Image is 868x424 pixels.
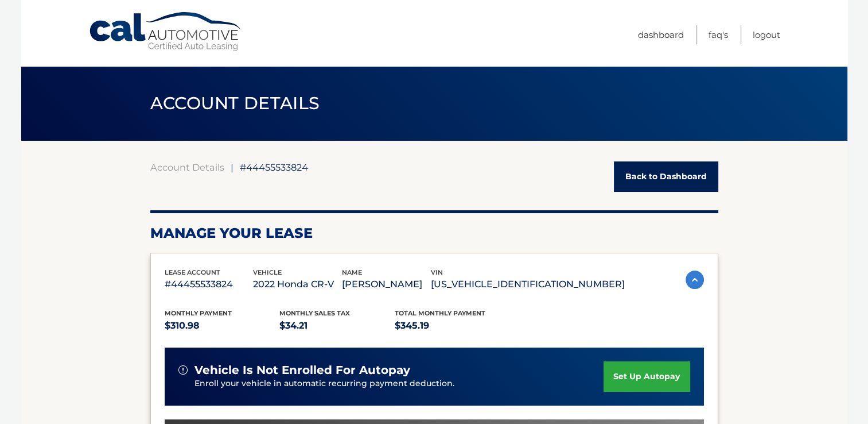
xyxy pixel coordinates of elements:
a: Account Details [150,161,224,173]
img: alert-white.svg [178,365,188,375]
span: vehicle [253,268,282,276]
p: $345.19 [395,318,510,334]
span: vehicle is not enrolled for autopay [194,363,410,377]
span: lease account [165,268,220,276]
a: set up autopay [604,361,690,392]
p: #44455533824 [165,276,254,292]
span: Total Monthly Payment [395,309,485,317]
a: Dashboard [638,25,684,44]
span: ACCOUNT DETAILS [150,92,320,114]
span: #44455533824 [240,161,308,173]
img: accordion-active.svg [686,271,704,289]
a: Back to Dashboard [614,161,718,192]
span: name [342,268,362,276]
p: $34.21 [279,318,395,334]
p: Enroll your vehicle in automatic recurring payment deduction. [194,377,604,390]
p: $310.98 [165,318,280,334]
a: Cal Automotive [88,11,243,52]
p: 2022 Honda CR-V [253,276,342,292]
span: | [231,161,233,173]
a: Logout [753,25,780,44]
h2: Manage Your Lease [150,225,718,242]
span: Monthly sales Tax [279,309,350,317]
span: Monthly Payment [165,309,232,317]
span: vin [431,268,443,276]
p: [PERSON_NAME] [342,276,431,292]
a: FAQ's [709,25,728,44]
p: [US_VEHICLE_IDENTIFICATION_NUMBER] [431,276,625,292]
